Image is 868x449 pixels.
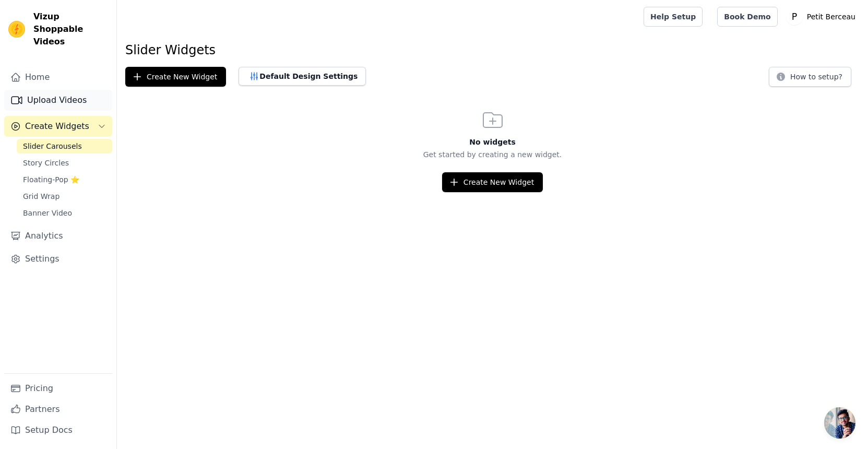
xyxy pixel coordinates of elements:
h3: No widgets [117,137,868,147]
button: Create Widgets [4,116,112,137]
a: Settings [4,249,112,269]
span: Story Circles [23,158,69,168]
span: Grid Wrap [23,191,60,202]
button: Create New Widget [442,172,543,192]
a: Floating-Pop ⭐ [17,172,112,187]
a: Ouvrir le chat [824,407,855,439]
span: Banner Video [23,208,72,218]
a: Upload Videos [4,90,112,111]
img: Vizup [8,21,25,38]
button: Default Design Settings [239,67,366,86]
span: Slider Carousels [23,141,82,151]
p: Get started by creating a new widget. [117,149,868,160]
a: Analytics [4,226,112,246]
a: Slider Carousels [17,139,112,153]
button: P Petit Berceau [786,7,860,26]
h1: Slider Widgets [125,42,860,58]
a: Help Setup [644,7,703,27]
a: Partners [4,399,112,420]
a: Story Circles [17,156,112,170]
text: P [791,11,796,22]
span: Vizup Shoppable Videos [33,10,108,48]
a: How to setup? [769,74,851,84]
button: How to setup? [769,67,851,87]
span: Create Widgets [25,120,89,133]
button: Create New Widget [125,67,226,87]
a: Grid Wrap [17,189,112,204]
a: Home [4,67,112,88]
a: Banner Video [17,206,112,220]
a: Book Demo [717,7,777,27]
p: Petit Berceau [803,7,860,26]
a: Setup Docs [4,420,112,441]
a: Pricing [4,378,112,399]
span: Floating-Pop ⭐ [23,174,79,185]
